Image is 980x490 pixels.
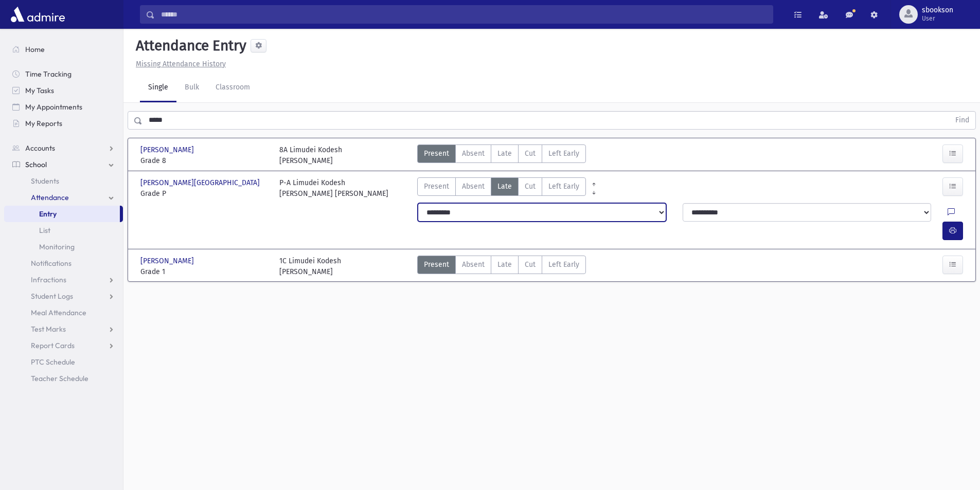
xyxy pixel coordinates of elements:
span: Attendance [31,193,69,202]
a: Home [4,41,123,58]
a: My Appointments [4,99,123,115]
a: Monitoring [4,239,123,255]
h5: Attendance Entry [132,37,246,55]
a: List [4,222,123,239]
a: Test Marks [4,321,123,337]
span: Cut [525,148,536,159]
span: Late [497,259,512,270]
u: Missing Attendance History [136,60,226,68]
span: Absent [462,181,485,192]
div: AttTypes [417,144,586,166]
span: [PERSON_NAME] [140,256,196,266]
a: Accounts [4,140,123,156]
span: Test Marks [31,324,66,334]
span: Meal Attendance [31,308,86,317]
span: Cut [525,181,536,192]
span: Absent [462,148,485,159]
span: Late [497,148,512,159]
span: Entry [39,209,57,219]
a: Attendance [4,189,123,206]
span: Time Tracking [25,69,72,79]
span: Absent [462,259,485,270]
a: PTC Schedule [4,354,123,370]
span: Home [25,45,45,54]
span: User [922,14,953,23]
span: Present [424,148,449,159]
div: AttTypes [417,177,586,199]
a: Classroom [207,74,258,102]
img: AdmirePro [8,4,67,25]
a: Students [4,173,123,189]
span: Grade P [140,188,269,199]
span: sbookson [922,6,953,14]
a: Infractions [4,271,123,288]
span: Present [424,181,449,192]
span: Accounts [25,143,55,153]
span: My Appointments [25,102,82,112]
span: Students [31,176,59,186]
span: Left Early [548,259,579,270]
div: 1C Limudei Kodesh [PERSON_NAME] [279,256,341,277]
span: [PERSON_NAME] [140,144,196,155]
span: Present [424,259,449,270]
span: My Reports [25,119,62,128]
span: School [25,160,47,169]
a: My Tasks [4,82,123,99]
a: Notifications [4,255,123,271]
a: Teacher Schedule [4,370,123,387]
span: Monitoring [39,242,75,251]
a: My Reports [4,115,123,132]
span: Teacher Schedule [31,374,88,383]
a: Report Cards [4,337,123,354]
a: Student Logs [4,288,123,304]
span: Grade 1 [140,266,269,277]
input: Search [155,5,773,24]
a: Time Tracking [4,66,123,82]
span: Notifications [31,259,72,268]
a: Meal Attendance [4,304,123,321]
a: School [4,156,123,173]
span: Grade 8 [140,155,269,166]
div: P-A Limudei Kodesh [PERSON_NAME] [PERSON_NAME] [279,177,388,199]
div: AttTypes [417,256,586,277]
span: Left Early [548,148,579,159]
a: Missing Attendance History [132,60,226,68]
span: PTC Schedule [31,357,75,367]
span: Report Cards [31,341,75,350]
div: 8A Limudei Kodesh [PERSON_NAME] [279,144,342,166]
a: Bulk [176,74,207,102]
button: Find [949,112,975,129]
a: Entry [4,206,120,222]
span: My Tasks [25,86,54,95]
span: [PERSON_NAME][GEOGRAPHIC_DATA] [140,177,262,188]
span: Left Early [548,181,579,192]
span: Late [497,181,512,192]
a: Single [140,74,176,102]
span: Student Logs [31,292,73,301]
span: Infractions [31,275,66,284]
span: List [39,226,50,235]
span: Cut [525,259,536,270]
